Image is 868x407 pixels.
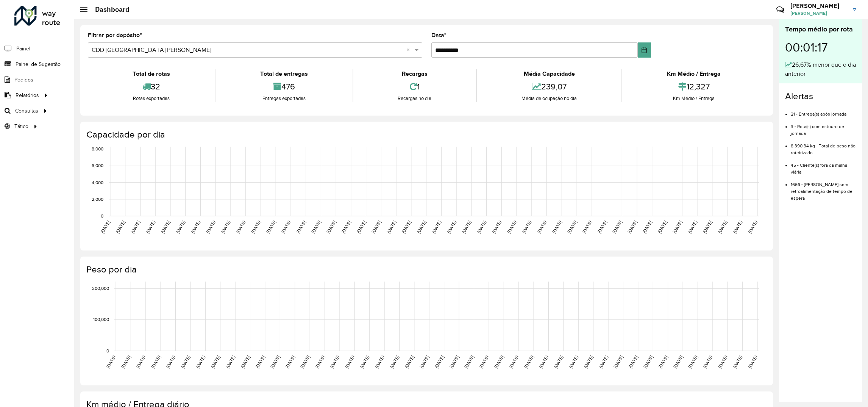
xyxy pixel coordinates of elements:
[93,317,109,322] text: 100,000
[90,69,213,78] div: Total de rotas
[523,355,534,369] text: [DATE]
[86,264,765,275] h4: Peso por dia
[446,220,457,234] text: [DATE]
[624,95,763,102] div: Km Médio / Entrega
[300,355,311,369] text: [DATE]
[506,220,517,234] text: [DATE]
[217,69,351,78] div: Total de entregas
[551,220,562,234] text: [DATE]
[598,355,609,369] text: [DATE]
[217,78,351,95] div: 476
[326,220,337,234] text: [DATE]
[785,24,856,34] div: Tempo médio por rota
[344,355,355,369] text: [DATE]
[14,76,33,84] span: Pedidos
[130,220,141,234] text: [DATE]
[235,220,246,234] text: [DATE]
[220,220,231,234] text: [DATE]
[702,220,713,234] text: [DATE]
[217,95,351,102] div: Entregas exportadas
[732,220,743,234] text: [DATE]
[340,220,351,234] text: [DATE]
[254,355,265,369] text: [DATE]
[732,355,743,369] text: [DATE]
[612,220,623,234] text: [DATE]
[596,220,607,234] text: [DATE]
[165,355,176,369] text: [DATE]
[791,175,856,202] li: 1666 - [PERSON_NAME] sem retroalimentação de tempo de espera
[270,355,281,369] text: [DATE]
[240,355,251,369] text: [DATE]
[92,197,103,202] text: 2,000
[478,355,489,369] text: [DATE]
[160,220,171,234] text: [DATE]
[135,355,146,369] text: [DATE]
[624,69,763,78] div: Km Médio / Entrega
[791,105,856,117] li: 21 - Entrega(s) após jornada
[145,220,156,234] text: [DATE]
[479,78,620,95] div: 239,07
[479,95,620,102] div: Média de ocupação no dia
[790,2,847,9] h3: [PERSON_NAME]
[389,355,400,369] text: [DATE]
[672,220,683,234] text: [DATE]
[476,220,487,234] text: [DATE]
[657,220,668,234] text: [DATE]
[702,355,713,369] text: [DATE]
[747,220,758,234] text: [DATE]
[791,117,856,137] li: 3 - Rota(s) com estouro de jornada
[101,213,103,218] text: 0
[404,355,415,369] text: [DATE]
[553,355,564,369] text: [DATE]
[717,220,728,234] text: [DATE]
[491,220,502,234] text: [DATE]
[100,220,111,234] text: [DATE]
[613,355,624,369] text: [DATE]
[431,31,446,40] label: Data
[105,355,116,369] text: [DATE]
[16,91,39,99] span: Relatórios
[16,60,61,68] span: Painel de Sugestão
[717,355,728,369] text: [DATE]
[791,137,856,156] li: 8.390,34 kg - Total de peso não roteirizado
[785,91,856,102] h4: Alertas
[314,355,325,369] text: [DATE]
[180,355,191,369] text: [DATE]
[583,355,594,369] text: [DATE]
[284,355,295,369] text: [DATE]
[195,355,206,369] text: [DATE]
[355,69,475,78] div: Recargas
[791,156,856,175] li: 45 - Cliente(s) fora da malha viária
[329,355,340,369] text: [DATE]
[86,129,765,140] h4: Capacidade por dia
[538,355,549,369] text: [DATE]
[567,220,578,234] text: [DATE]
[785,34,856,60] div: 00:01:17
[673,355,684,369] text: [DATE]
[464,355,475,369] text: [DATE]
[92,163,103,168] text: 6,000
[386,220,397,234] text: [DATE]
[374,355,385,369] text: [DATE]
[90,95,213,102] div: Rotas exportadas
[642,220,653,234] text: [DATE]
[205,220,216,234] text: [DATE]
[568,355,579,369] text: [DATE]
[416,220,427,234] text: [DATE]
[772,2,788,18] a: Contato Rápido
[92,147,103,152] text: 8,000
[536,220,547,234] text: [DATE]
[355,95,475,102] div: Recargas no dia
[493,355,504,369] text: [DATE]
[225,355,236,369] text: [DATE]
[15,107,38,115] span: Consultas
[687,355,698,369] text: [DATE]
[250,220,261,234] text: [DATE]
[419,355,430,369] text: [DATE]
[624,78,763,95] div: 12,327
[521,220,532,234] text: [DATE]
[355,78,475,95] div: 1
[90,78,213,95] div: 32
[120,355,131,369] text: [DATE]
[88,31,142,40] label: Filtrar por depósito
